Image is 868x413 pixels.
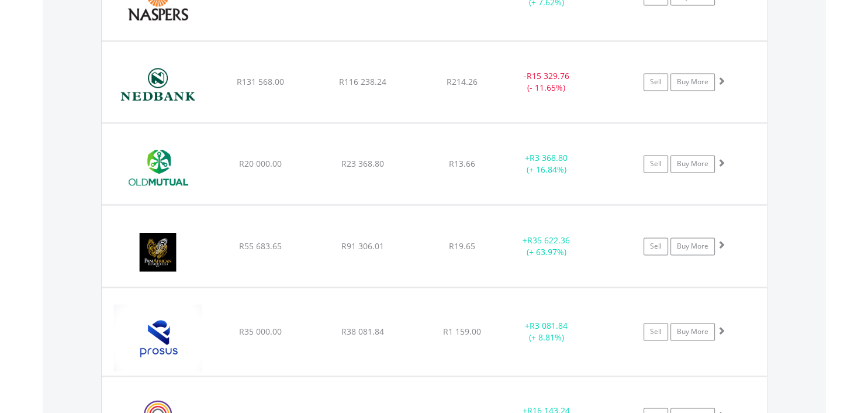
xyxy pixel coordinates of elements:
[503,70,591,94] div: - (- 11.65%)
[530,320,568,331] span: R3 081.84
[644,323,668,340] a: Sell
[644,238,668,255] a: Sell
[339,76,386,87] span: R116 238.24
[503,152,591,175] div: + (+ 16.84%)
[527,70,569,81] span: R15 329.76
[239,240,282,252] span: R55 683.65
[449,158,475,169] span: R13.66
[670,323,715,340] a: Buy More
[108,56,208,119] img: EQU.ZA.NED.png
[449,240,475,252] span: R19.65
[108,138,208,201] img: EQU.ZA.OMU.png
[530,152,568,163] span: R3 368.80
[108,220,208,283] img: EQU.ZA.PAN.png
[341,326,384,337] span: R38 081.84
[644,73,668,91] a: Sell
[108,302,208,373] img: EQU.ZA.PRX.png
[341,240,384,252] span: R91 306.01
[443,326,481,337] span: R1 159.00
[341,158,384,169] span: R23 368.80
[237,76,284,87] span: R131 568.00
[670,155,715,173] a: Buy More
[503,320,591,343] div: + (+ 8.81%)
[670,238,715,255] a: Buy More
[527,235,570,246] span: R35 622.36
[503,235,591,258] div: + (+ 63.97%)
[644,155,668,173] a: Sell
[239,326,282,337] span: R35 000.00
[670,73,715,91] a: Buy More
[239,158,282,169] span: R20 000.00
[447,76,478,87] span: R214.26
